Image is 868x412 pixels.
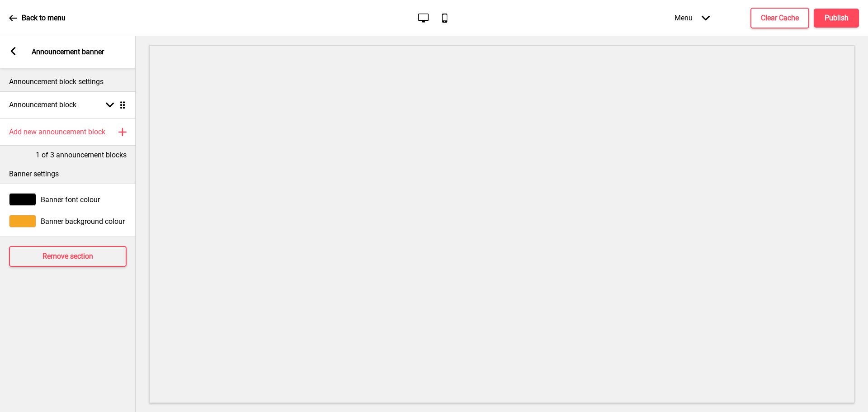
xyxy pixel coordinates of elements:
[9,246,127,267] button: Remove section
[825,13,849,23] h4: Publish
[41,195,100,204] span: Banner font colour
[32,47,104,57] p: Announcement banner
[9,169,127,179] p: Banner settings
[41,217,125,226] span: Banner background colour
[9,193,127,206] div: Banner font colour
[761,13,799,23] h4: Clear Cache
[9,100,76,110] h4: Announcement block
[42,251,93,261] h4: Remove section
[36,150,127,160] p: 1 of 3 announcement blocks
[9,77,127,87] p: Announcement block settings
[665,5,719,31] div: Menu
[9,127,105,137] h4: Add new announcement block
[814,9,859,28] button: Publish
[22,13,66,23] p: Back to menu
[9,6,66,30] a: Back to menu
[9,215,127,227] div: Banner background colour
[750,8,809,28] button: Clear Cache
